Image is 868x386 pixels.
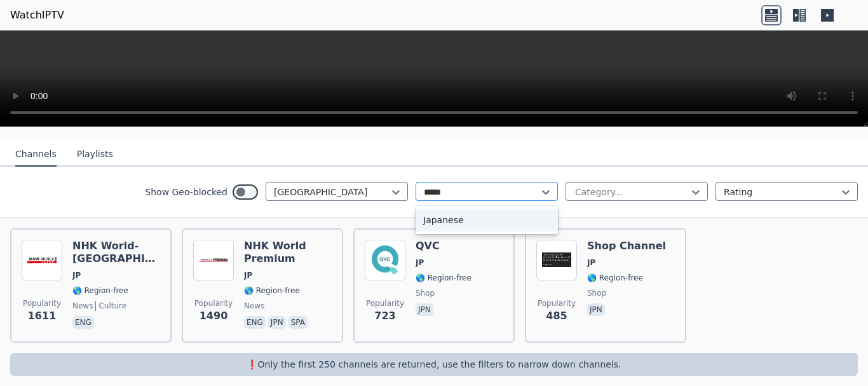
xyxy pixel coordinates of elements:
[10,8,64,23] a: WatchIPTV
[587,273,643,283] span: 🌎 Region-free
[15,142,57,167] button: Channels
[587,303,605,316] p: jpn
[587,240,666,252] h6: Shop Channel
[244,270,252,280] span: JP
[72,301,93,311] span: news
[416,273,471,283] span: 🌎 Region-free
[416,240,471,252] h6: QVC
[28,308,57,324] span: 1611
[95,301,126,311] span: culture
[268,316,286,329] p: jpn
[23,298,61,308] span: Popularity
[374,308,395,324] span: 723
[587,258,595,268] span: JP
[416,288,435,298] span: shop
[416,258,424,268] span: JP
[72,286,128,296] span: 🌎 Region-free
[200,308,228,324] span: 1490
[416,209,558,231] div: Japanese
[416,303,433,316] p: jpn
[587,288,606,298] span: shop
[72,270,81,280] span: JP
[193,240,234,280] img: NHK World Premium
[536,240,577,280] img: Shop Channel
[244,286,300,296] span: 🌎 Region-free
[72,316,94,329] p: eng
[22,240,62,280] img: NHK World-Japan
[244,316,266,329] p: eng
[72,240,160,265] h6: NHK World-[GEOGRAPHIC_DATA]
[194,298,233,308] span: Popularity
[546,308,567,324] span: 485
[77,142,113,167] button: Playlists
[288,316,308,329] p: spa
[244,240,332,265] h6: NHK World Premium
[366,298,404,308] span: Popularity
[15,358,853,371] p: ❗️Only the first 250 channels are returned, use the filters to narrow down channels.
[365,240,405,280] img: QVC
[145,186,227,198] label: Show Geo-blocked
[244,301,264,311] span: news
[538,298,576,308] span: Popularity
